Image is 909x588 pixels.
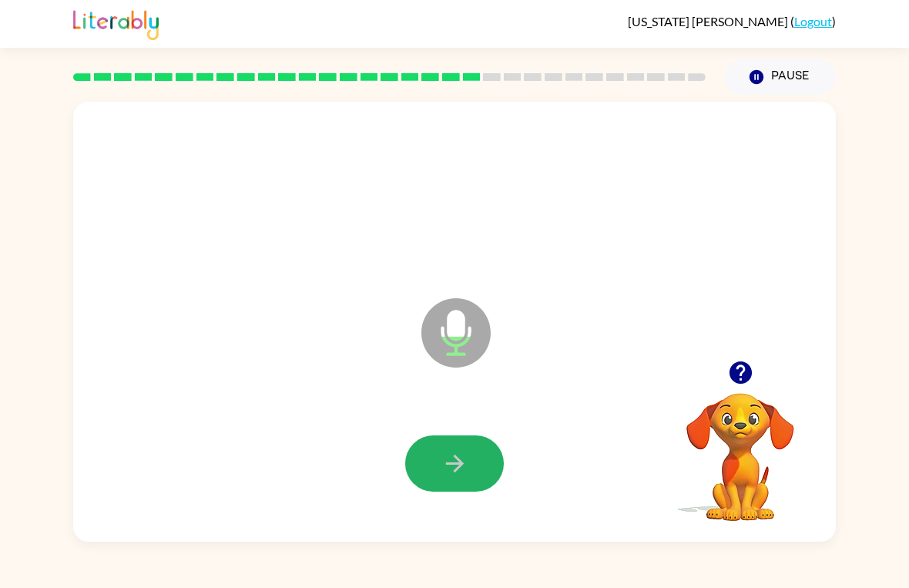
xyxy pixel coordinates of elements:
[73,6,159,40] img: Literably
[663,369,817,523] video: Your browser must support playing .mp4 files to use Literably. Please try using another browser.
[794,14,832,29] a: Logout
[628,14,836,29] div: ( )
[628,14,790,29] span: [US_STATE] [PERSON_NAME]
[724,59,836,95] button: Pause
